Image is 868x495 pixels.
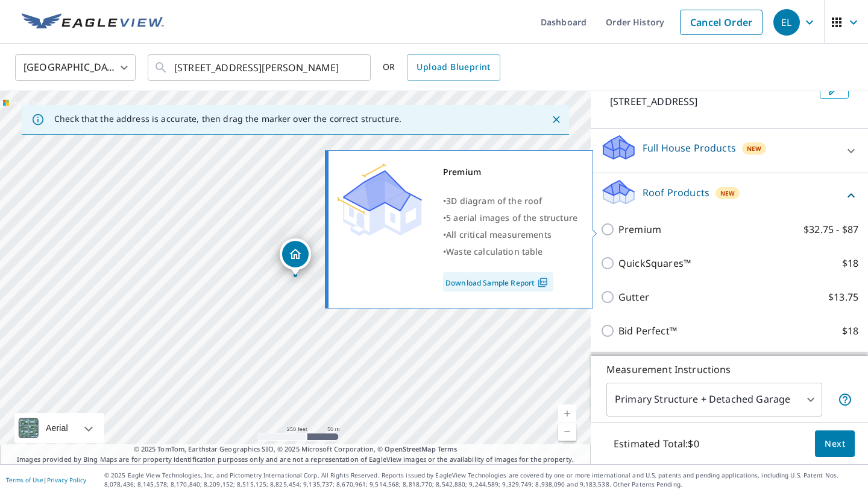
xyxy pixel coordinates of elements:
[838,392,852,407] span: Your report will include the primary structure and a detached garage if one exists.
[618,324,677,338] p: Bid Perfect™
[604,430,709,457] p: Estimated Total: $0
[22,13,164,31] img: EV Logo
[443,193,577,209] div: •
[606,362,852,377] p: Measurement Instructions
[558,423,576,441] a: Current Level 17, Zoom Out
[338,164,422,236] img: Premium
[643,185,709,200] p: Roof Products
[6,476,86,484] p: |
[407,54,500,81] a: Upload Blueprint
[558,404,576,423] a: Current Level 17, Zoom In
[54,113,401,124] p: Check that the address is accurate, then drag the marker over the correct structure.
[15,51,136,85] div: [GEOGRAPHIC_DATA]
[549,112,564,127] button: Close
[383,54,500,81] div: OR
[280,238,311,276] div: Dropped pin, building 1, Residential property, 3420 Marycrest Dr Owensboro, KY 42301
[600,133,858,168] div: Full House ProductsNew
[610,94,815,109] p: [STREET_ADDRESS]
[14,413,104,443] div: Aerial
[174,51,346,85] input: Search by address or latitude-longitude
[842,324,858,338] p: $18
[6,476,43,484] a: Terms of Use
[443,272,553,292] a: Download Sample Report
[446,229,552,240] span: All critical measurements
[417,60,490,75] span: Upload Blueprint
[443,209,577,226] div: •
[600,178,858,212] div: Roof ProductsNew
[438,444,458,453] a: Terms
[134,444,458,455] span: © 2025 TomTom, Earthstar Geographics SIO, © 2025 Microsoft Corporation, ©
[535,277,551,288] img: Pdf Icon
[825,436,845,452] span: Next
[618,222,661,237] p: Premium
[720,188,735,198] span: New
[443,243,577,260] div: •
[773,9,800,36] div: EL
[42,413,72,443] div: Aerial
[443,164,577,180] div: Premium
[385,444,435,453] a: OpenStreetMap
[446,195,542,206] span: 3D diagram of the roof
[842,256,858,270] p: $18
[104,471,862,489] p: © 2025 Eagle View Technologies, Inc. and Pictometry International Corp. All Rights Reserved. Repo...
[815,430,855,458] button: Next
[606,383,822,417] div: Primary Structure + Detached Garage
[47,476,86,484] a: Privacy Policy
[680,10,763,35] a: Cancel Order
[618,256,691,270] p: QuickSquares™
[828,290,858,304] p: $13.75
[643,141,736,155] p: Full House Products
[446,212,577,223] span: 5 aerial images of the structure
[804,222,858,237] p: $32.75 - $87
[443,226,577,243] div: •
[446,246,542,257] span: Waste calculation table
[618,290,649,304] p: Gutter
[747,144,761,153] span: New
